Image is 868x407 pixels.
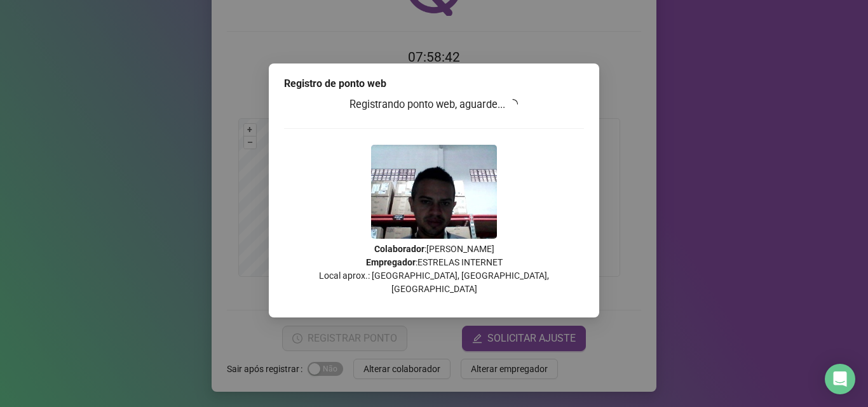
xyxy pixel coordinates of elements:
p: : [PERSON_NAME] : ESTRELAS INTERNET Local aprox.: [GEOGRAPHIC_DATA], [GEOGRAPHIC_DATA], [GEOGRAPH... [284,243,584,296]
img: 9k= [371,145,497,239]
span: loading [506,97,520,111]
strong: Empregador [366,257,416,267]
div: Open Intercom Messenger [825,364,855,394]
div: Registro de ponto web [284,76,584,91]
strong: Colaborador [374,244,424,254]
h3: Registrando ponto web, aguarde... [284,97,584,113]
